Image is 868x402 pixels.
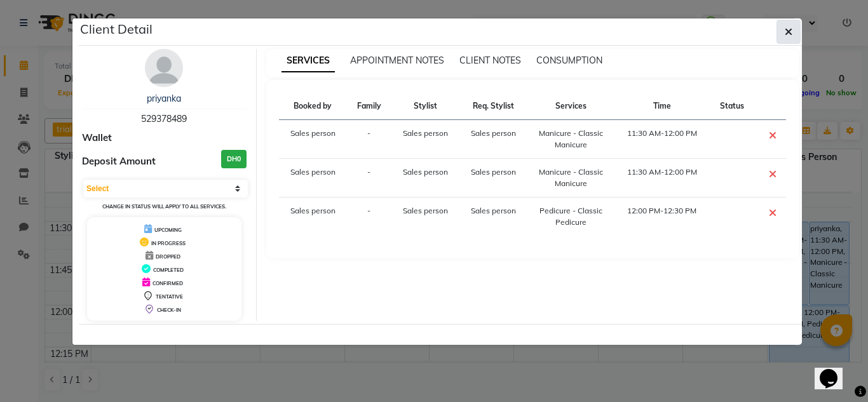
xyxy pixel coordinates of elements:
[279,198,347,236] td: Sales person
[403,206,448,215] span: Sales person
[403,128,448,138] span: Sales person
[347,120,391,159] td: -
[82,154,156,169] span: Deposit Amount
[535,166,606,189] div: Manicure - Classic Manicure
[347,159,391,198] td: -
[347,93,391,120] th: Family
[279,93,347,120] th: Booked by
[403,167,448,177] span: Sales person
[279,120,347,159] td: Sales person
[281,50,335,72] span: SERVICES
[147,93,181,104] a: priyanka
[536,55,602,66] span: CONSUMPTION
[80,20,153,39] h5: Client Detail
[153,267,184,273] span: COMPLETED
[459,55,521,66] span: CLIENT NOTES
[221,150,247,168] h3: DH0
[459,93,527,120] th: Req. Stylist
[347,198,391,236] td: -
[815,351,855,389] iframe: chat widget
[614,198,710,236] td: 12:00 PM-12:30 PM
[614,93,710,120] th: Time
[471,206,516,215] span: Sales person
[614,120,710,159] td: 11:30 AM-12:00 PM
[82,131,112,145] span: Wallet
[350,55,444,66] span: APPOINTMENT NOTES
[141,113,187,124] span: 529378489
[614,159,710,198] td: 11:30 AM-12:00 PM
[156,253,180,260] span: DROPPED
[471,167,516,177] span: Sales person
[157,307,181,313] span: CHECK-IN
[154,227,182,233] span: UPCOMING
[145,49,183,87] img: avatar
[535,128,606,151] div: Manicure - Classic Manicure
[151,240,186,246] span: IN PROGRESS
[535,205,606,228] div: Pedicure - Classic Pedicure
[527,93,614,120] th: Services
[710,93,754,120] th: Status
[471,128,516,138] span: Sales person
[156,293,183,300] span: TENTATIVE
[102,203,226,210] small: Change in status will apply to all services.
[153,280,183,286] span: CONFIRMED
[279,159,347,198] td: Sales person
[391,93,459,120] th: Stylist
